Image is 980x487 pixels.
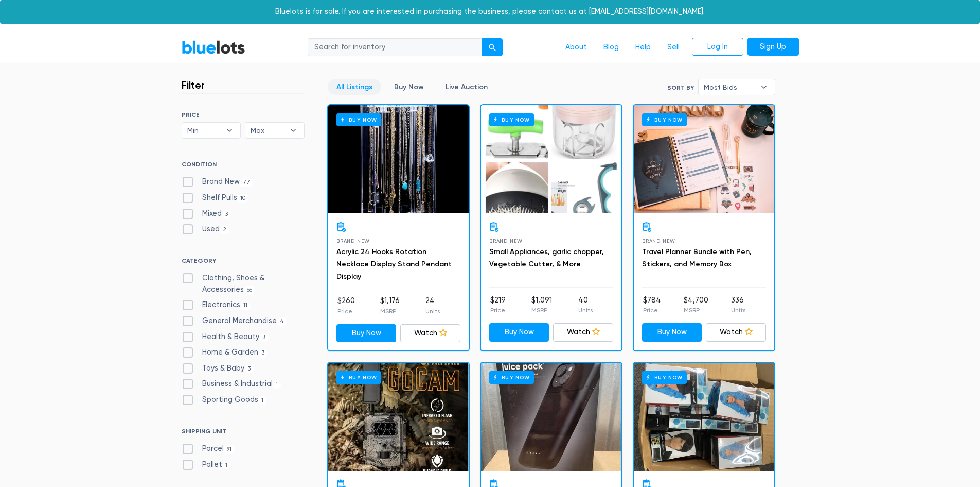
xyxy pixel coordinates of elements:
label: Clothing, Shoes & Accessories [182,273,305,295]
a: All Listings [328,79,381,95]
span: 10 [237,194,249,203]
a: Sell [659,38,688,57]
span: 3 [222,210,231,219]
span: 1 [258,396,267,405]
span: Min [187,123,221,138]
span: 3 [244,365,254,373]
li: 40 [578,295,593,315]
h6: CONDITION [182,161,305,172]
p: Units [731,306,745,315]
h6: Buy Now [489,371,534,384]
label: Brand New [182,176,254,188]
label: Business & Industrial [182,378,281,390]
p: Price [490,306,506,315]
li: $1,176 [380,295,400,316]
a: Buy Now [328,363,469,471]
h6: SHIPPING UNIT [182,428,305,439]
a: Small Appliances, garlic chopper, Vegetable Cutter, & More [489,247,604,268]
label: Toys & Baby [182,363,254,374]
a: Buy Now [481,105,621,213]
label: Electronics [182,299,251,311]
b: ▾ [282,123,304,138]
a: Watch [400,324,460,343]
h6: Buy Now [336,371,381,384]
span: Most Bids [704,79,755,95]
a: Help [627,38,659,57]
li: $260 [337,295,355,316]
h6: CATEGORY [182,257,305,268]
p: MSRP [380,307,400,316]
span: 77 [240,179,254,187]
a: Buy Now [634,363,774,471]
a: Buy Now [634,105,774,213]
a: Buy Now [385,79,433,95]
span: 4 [277,317,288,326]
label: Shelf Pulls [182,192,249,204]
a: Buy Now [489,323,549,342]
a: About [557,38,595,57]
p: MSRP [684,306,708,315]
label: Mixed [182,208,231,220]
a: Travel Planner Bundle with Pen, Stickers, and Memory Box [642,247,752,268]
p: MSRP [531,306,552,315]
p: Price [337,307,355,316]
h6: Buy Now [489,113,534,126]
li: $4,700 [684,295,708,315]
h6: Buy Now [642,371,687,384]
h6: Buy Now [642,113,687,126]
p: Units [425,307,440,316]
span: Max [251,123,284,138]
p: Price [643,306,661,315]
label: Health & Beauty [182,331,269,343]
a: Sign Up [747,38,799,56]
span: 3 [258,349,268,358]
label: General Merchandise [182,315,288,327]
span: 66 [244,286,256,294]
li: $784 [643,295,661,315]
a: BlueLots [182,40,245,55]
a: Watch [706,323,766,342]
span: 91 [224,445,235,454]
span: 11 [240,302,251,310]
label: Used [182,224,230,235]
li: 336 [731,295,745,315]
h6: PRICE [182,111,305,119]
h6: Buy Now [336,113,381,126]
span: Brand New [489,238,523,244]
a: Log In [692,38,743,56]
span: 1 [273,381,281,389]
a: Buy Now [328,105,469,213]
a: Live Auction [437,79,496,95]
span: Brand New [336,238,370,244]
label: Parcel [182,443,235,455]
span: 2 [220,226,230,234]
h3: Filter [182,79,205,91]
p: Units [578,306,593,315]
li: 24 [425,295,440,316]
label: Sort By [667,83,694,92]
label: Home & Garden [182,347,268,358]
a: Buy Now [481,363,621,471]
b: ▾ [753,79,775,95]
span: Brand New [642,238,675,244]
a: Acrylic 24 Hooks Rotation Necklace Display Stand Pendant Display [336,247,452,281]
span: 3 [259,333,269,342]
a: Watch [553,323,613,342]
input: Search for inventory [308,38,483,57]
a: Buy Now [336,324,397,343]
label: Pallet [182,459,231,471]
li: $219 [490,295,506,315]
span: 1 [222,461,231,469]
label: Sporting Goods [182,394,267,406]
a: Blog [595,38,627,57]
li: $1,091 [531,295,552,315]
a: Buy Now [642,323,702,342]
b: ▾ [219,123,240,138]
